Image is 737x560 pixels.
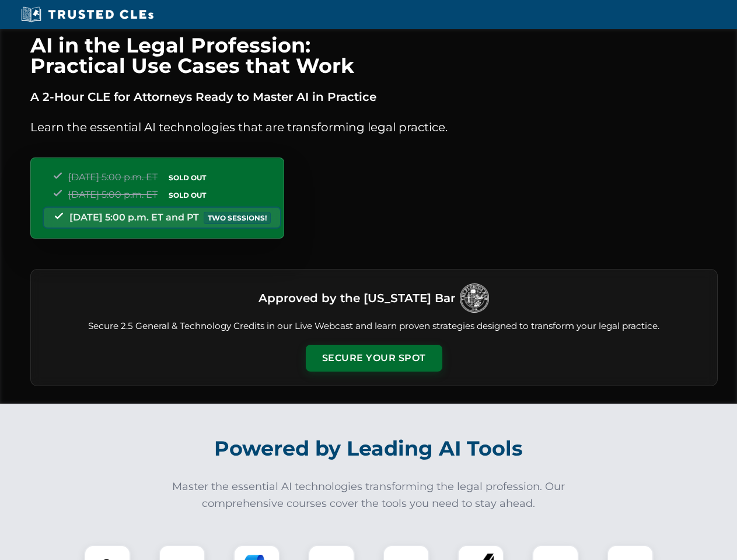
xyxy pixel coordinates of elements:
span: [DATE] 5:00 p.m. ET [68,171,158,183]
span: [DATE] 5:00 p.m. ET [68,189,158,200]
img: Trusted CLEs [18,6,157,23]
p: Secure 2.5 General & Technology Credits in our Live Webcast and learn proven strategies designed ... [45,320,703,333]
p: Learn the essential AI technologies that are transforming legal practice. [30,118,718,136]
img: Logo [460,283,489,313]
button: Secure Your Spot [306,345,442,372]
p: A 2-Hour CLE for Attorneys Ready to Master AI in Practice [30,87,718,106]
span: SOLD OUT [165,171,210,184]
p: Master the essential AI technologies transforming the legal profession. Our comprehensive courses... [165,478,573,512]
h2: Powered by Leading AI Tools [46,428,692,469]
span: SOLD OUT [165,189,210,201]
h1: AI in the Legal Profession: Practical Use Cases that Work [30,35,718,76]
h3: Approved by the [US_STATE] Bar [259,288,455,309]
